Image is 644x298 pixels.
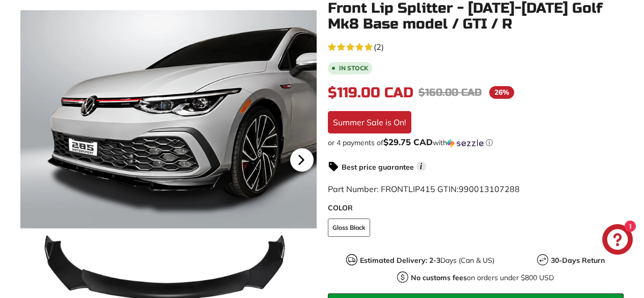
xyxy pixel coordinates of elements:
label: COLOR [328,203,624,213]
div: or 4 payments of$29.75 CADwithSezzle Click to learn more about Sezzle [328,138,624,148]
strong: No customs fees [411,273,467,282]
strong: 30-Days Return [551,256,605,265]
span: $29.75 CAD [383,137,433,147]
div: Summer Sale is On! [328,111,411,133]
span: (2) [374,41,384,53]
div: or 4 payments of with [328,138,624,148]
p: Days (Can & US) [360,255,494,266]
span: 26% [489,86,514,99]
span: i [416,161,426,171]
inbox-online-store-chat: Shopify online store chat [599,224,636,257]
span: $119.00 CAD [328,84,413,101]
span: Part Number: FRONTLIP415 GTIN: [328,184,520,194]
span: 990013107288 [459,184,520,194]
a: 5.0 rating (2 votes) [328,40,624,53]
h1: Front Lip Splitter - [DATE]-[DATE] Golf Mk8 Base model / GTI / R [328,1,624,32]
img: Sezzle [447,139,484,148]
b: In stock [339,65,368,71]
span: $160.00 CAD [418,86,482,99]
strong: Best price guarantee [342,162,414,172]
p: on orders under $800 USD [411,273,554,283]
strong: Estimated Delivery: 2-3 [360,256,440,265]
